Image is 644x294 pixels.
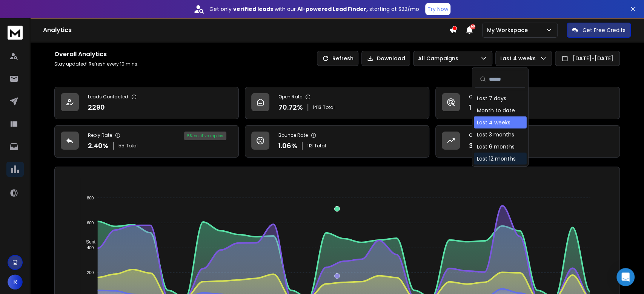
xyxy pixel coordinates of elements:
button: [DATE]-[DATE] [555,51,620,66]
button: Try Now [425,3,450,15]
h1: Analytics [43,26,449,35]
p: All Campaigns [418,55,461,62]
tspan: 200 [87,270,94,275]
button: Download [361,51,410,66]
a: Reply Rate2.40%55Total5% positive replies [54,125,239,158]
p: 70.72 % [278,102,303,113]
p: Leads Contacted [88,94,128,100]
p: Click Rate [469,94,492,100]
div: Open Intercom Messenger [616,268,635,286]
span: 55 [118,143,124,149]
div: Last 7 days [477,95,506,102]
span: 113 [307,143,313,149]
span: 1413 [313,104,321,110]
span: Total [323,104,335,110]
span: Total [314,143,326,149]
p: Bounce Rate [278,132,308,138]
img: logo [8,26,23,40]
span: 50 [470,24,475,29]
a: Opportunities3$300 [435,125,620,158]
a: Click Rate15.07%301Total [435,87,620,119]
tspan: 600 [87,220,94,225]
div: Last 4 weeks [477,119,510,126]
span: Total [126,143,138,149]
div: Last 12 months [477,155,516,162]
div: Last 6 months [477,143,515,150]
button: Get Free Credits [567,23,631,38]
strong: AI-powered Lead Finder, [297,5,368,13]
strong: verified leads [233,5,273,13]
p: Last 4 weeks [500,55,539,62]
p: Download [377,55,405,62]
p: 2290 [88,102,105,113]
div: Month to date [477,107,515,114]
span: Sent [80,239,95,245]
p: Try Now [427,5,448,13]
button: Refresh [317,51,358,66]
a: Open Rate70.72%1413Total [245,87,429,119]
a: Leads Contacted2290 [54,87,239,119]
p: Refresh [332,55,354,62]
p: Get only with our starting at $22/mo [209,5,419,13]
p: Opportunities [469,132,500,138]
p: Reply Rate [88,132,112,138]
h1: Overall Analytics [54,50,138,59]
p: 2.40 % [88,141,109,151]
a: Bounce Rate1.06%113Total [245,125,429,158]
p: 1.06 % [278,141,297,151]
div: 5 % positive replies [184,132,226,140]
tspan: 800 [87,196,94,200]
button: R [8,274,23,289]
tspan: 400 [87,245,94,250]
p: Stay updated! Refresh every 10 mins. [54,61,138,67]
p: Get Free Credits [583,26,626,34]
p: 3 [469,141,473,151]
p: 15.07 % [469,102,492,113]
div: Last 3 months [477,131,514,138]
p: Open Rate [278,94,302,100]
p: My Workspace [487,26,531,34]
